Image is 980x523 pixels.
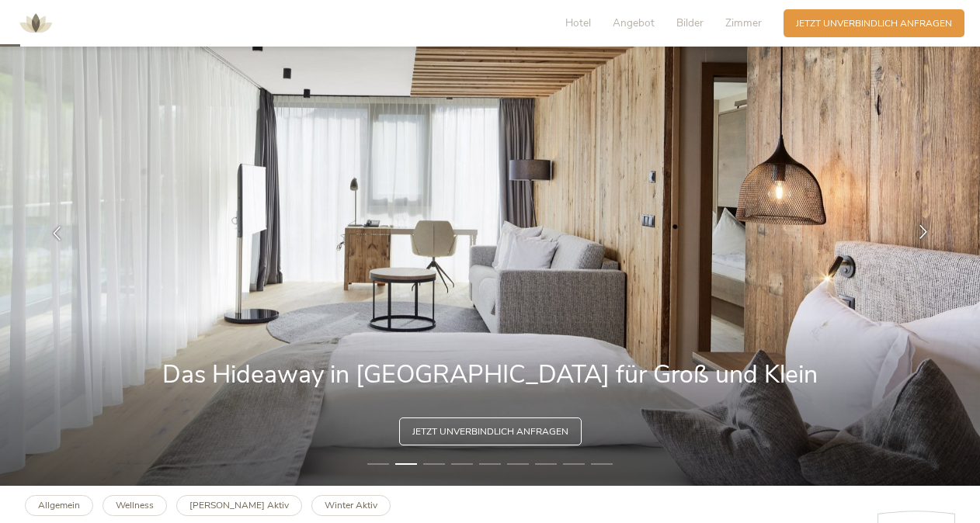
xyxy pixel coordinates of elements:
b: [PERSON_NAME] Aktiv [189,499,289,511]
span: Bilder [676,16,704,30]
a: Allgemein [25,495,93,516]
span: Jetzt unverbindlich anfragen [412,425,568,438]
b: Wellness [116,499,154,511]
b: Winter Aktiv [325,499,377,511]
span: Angebot [613,16,655,30]
a: Wellness [103,495,167,516]
span: Hotel [565,16,591,30]
a: [PERSON_NAME] Aktiv [176,495,302,516]
a: Winter Aktiv [311,495,391,516]
span: Jetzt unverbindlich anfragen [796,17,952,30]
a: AMONTI & LUNARIS Wellnessresort [12,19,59,27]
span: Zimmer [725,16,762,30]
b: Allgemein [38,499,80,511]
